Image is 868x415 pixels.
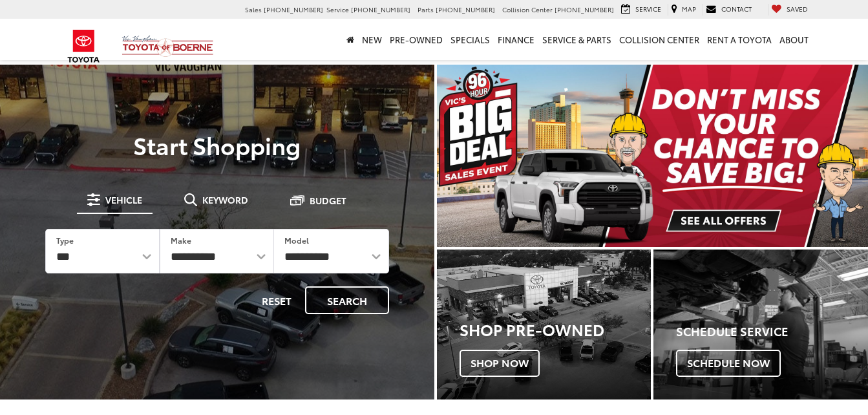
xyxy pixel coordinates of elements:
span: Map [682,4,696,14]
button: Reset [251,286,302,314]
span: Service [635,4,661,14]
span: Service [326,5,349,14]
label: Type [56,235,74,246]
span: [PHONE_NUMBER] [436,5,495,14]
a: New [358,19,386,60]
span: Vehicle [105,195,142,204]
div: Toyota [653,250,868,399]
a: Finance [494,19,538,60]
a: Contact [703,4,755,16]
span: [PHONE_NUMBER] [351,5,410,14]
span: Collision Center [502,5,553,14]
span: Keyword [202,195,248,204]
h4: Schedule Service [676,325,868,338]
a: Rent a Toyota [703,19,776,60]
a: Schedule Service Schedule Now [653,250,868,399]
div: Toyota [437,250,651,399]
span: Sales [245,5,262,14]
img: Vic Vaughan Toyota of Boerne [122,35,214,58]
span: Saved [787,4,808,14]
a: Service & Parts: Opens in a new tab [538,19,615,60]
span: [PHONE_NUMBER] [555,5,614,14]
span: Parts [418,5,434,14]
button: Search [305,286,389,314]
label: Make [171,235,191,246]
img: Toyota [59,25,108,67]
a: Home [343,19,358,60]
a: Collision Center [615,19,703,60]
a: Pre-Owned [386,19,447,60]
span: Contact [721,4,752,14]
p: Start Shopping [27,132,407,158]
label: Model [284,235,309,246]
span: Schedule Now [676,350,781,377]
span: [PHONE_NUMBER] [264,5,323,14]
h3: Shop Pre-Owned [460,321,651,337]
a: My Saved Vehicles [768,4,811,16]
a: Service [618,4,664,16]
span: Shop Now [460,350,540,377]
a: Map [668,4,699,16]
a: Shop Pre-Owned Shop Now [437,250,651,399]
span: Budget [310,196,346,205]
a: Specials [447,19,494,60]
a: About [776,19,812,60]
